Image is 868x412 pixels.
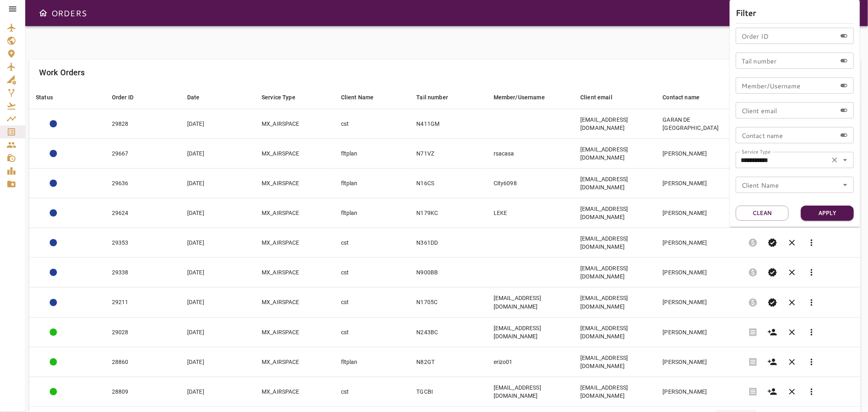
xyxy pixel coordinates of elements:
label: Service Type [741,148,771,155]
button: Apply [801,206,854,221]
button: Clear [829,154,840,166]
h6: Filter [736,6,854,19]
button: Open [840,179,851,191]
button: Open [840,154,851,166]
button: Clean [736,206,789,221]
